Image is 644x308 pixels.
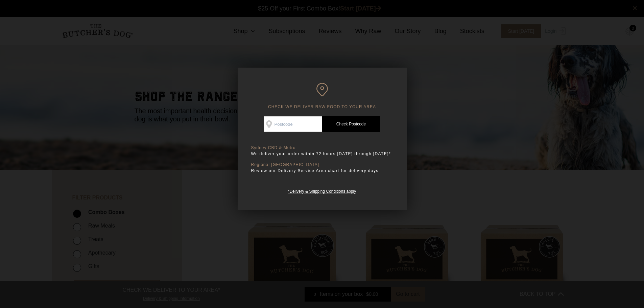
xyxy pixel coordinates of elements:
[251,162,393,167] p: Regional [GEOGRAPHIC_DATA]
[251,167,393,174] p: Review our Delivery Service Area chart for delivery days
[251,150,393,157] p: We deliver your order within 72 hours [DATE] through [DATE]*
[251,145,393,150] p: Sydney CBD & Metro
[288,187,356,194] a: *Delivery & Shipping Conditions apply
[322,116,380,132] a: Check Postcode
[251,83,393,110] h6: CHECK WE DELIVER RAW FOOD TO YOUR AREA
[264,116,322,132] input: Postcode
